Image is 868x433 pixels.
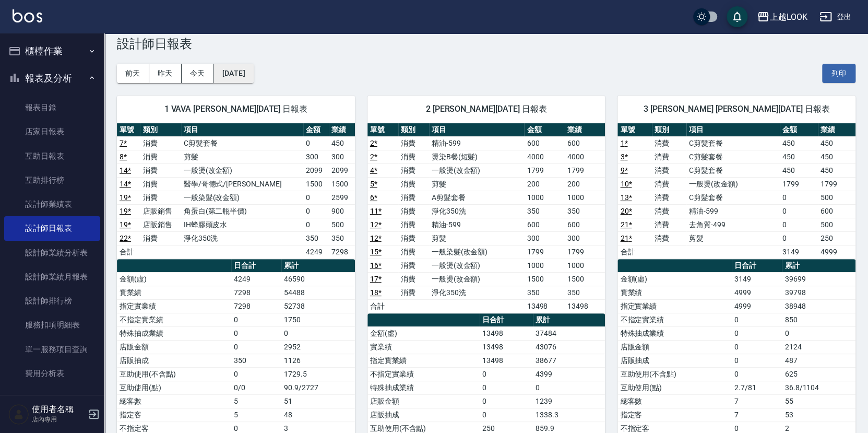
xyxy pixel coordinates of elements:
td: 350 [329,231,354,245]
td: 500 [329,218,354,231]
td: 1000 [565,259,605,272]
td: 消費 [140,231,181,245]
td: 37484 [533,326,605,340]
th: 項目 [429,123,525,137]
td: 一般燙(改金額) [429,259,525,272]
td: 0 [480,408,533,422]
td: 500 [818,191,855,204]
td: 39699 [782,272,855,286]
button: 今天 [182,64,214,83]
td: 特殊抽成業績 [367,381,480,394]
td: 1500 [524,272,564,286]
td: 4399 [533,367,605,381]
button: 客戶管理 [4,390,100,417]
td: 消費 [398,191,429,204]
td: 1000 [565,191,605,204]
td: 一般染髮(改金額) [181,191,303,204]
td: 實業績 [117,286,231,299]
td: 0 [480,394,533,408]
td: 53 [782,408,855,422]
td: 消費 [652,204,686,218]
th: 單號 [117,123,140,137]
th: 業績 [329,123,354,137]
th: 金額 [780,123,817,137]
td: 0 [780,204,817,218]
td: 總客數 [117,394,231,408]
td: 38677 [533,354,605,367]
td: 2599 [329,191,354,204]
td: 0 [303,191,329,204]
td: 600 [565,218,605,231]
button: 報表及分析 [4,65,100,92]
td: 54488 [281,286,355,299]
td: 精油-599 [686,204,780,218]
button: 前天 [117,64,149,83]
td: 450 [780,136,817,150]
td: 4000 [565,150,605,163]
td: 450 [780,150,817,163]
td: 600 [524,218,564,231]
td: 0 [303,218,329,231]
td: 600 [524,136,564,150]
td: 2099 [303,163,329,177]
td: 350 [231,354,281,367]
td: 1799 [524,163,564,177]
td: 7298 [231,286,281,299]
span: 3 [PERSON_NAME] [PERSON_NAME][DATE] 日報表 [630,104,843,114]
td: 角蛋白(第二瓶半價) [181,204,303,218]
td: 一般燙(改金額) [429,163,525,177]
td: 一般染髮(改金額) [429,245,525,259]
table: a dense table [367,123,605,313]
td: 38948 [782,299,855,313]
a: 費用分析表 [4,361,100,385]
td: 2952 [281,340,355,354]
td: 450 [818,150,855,163]
h3: 設計師日報表 [117,37,855,51]
td: 消費 [398,286,429,299]
td: 燙染B餐(短髮) [429,150,525,163]
td: 店販抽成 [367,408,480,422]
td: 金額(虛) [367,326,480,340]
th: 金額 [524,123,564,137]
td: 350 [303,231,329,245]
td: 2099 [329,163,354,177]
td: 0 [732,340,782,354]
td: 消費 [398,204,429,218]
td: 0 [480,367,533,381]
span: 2 [PERSON_NAME][DATE] 日報表 [380,104,593,114]
td: 消費 [398,136,429,150]
td: 0 [780,218,817,231]
td: 剪髮 [686,231,780,245]
button: 登出 [815,7,855,27]
img: Person [8,404,29,425]
td: 43076 [533,340,605,354]
td: 消費 [652,191,686,204]
th: 日合計 [480,313,533,327]
td: 醫學/哥德式/[PERSON_NAME] [181,177,303,191]
td: 店販抽成 [117,354,231,367]
td: 900 [329,204,354,218]
td: 4999 [732,286,782,299]
td: 1239 [533,394,605,408]
td: 13498 [524,299,564,313]
td: 350 [524,204,564,218]
td: 剪髮 [181,150,303,163]
td: 350 [565,204,605,218]
td: 剪髮 [429,177,525,191]
td: 消費 [140,177,181,191]
th: 單號 [367,123,398,137]
th: 單號 [617,123,652,137]
a: 設計師排行榜 [4,289,100,313]
td: 特殊抽成業績 [617,326,732,340]
a: 服務扣項明細表 [4,313,100,337]
button: 上越LOOK [753,6,811,28]
td: 1500 [303,177,329,191]
td: 消費 [398,231,429,245]
td: 48 [281,408,355,422]
td: 3149 [780,245,817,259]
td: 不指定實業績 [367,367,480,381]
td: 450 [329,136,354,150]
td: 0 [480,381,533,394]
td: 精油-599 [429,136,525,150]
td: 實業績 [367,340,480,354]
